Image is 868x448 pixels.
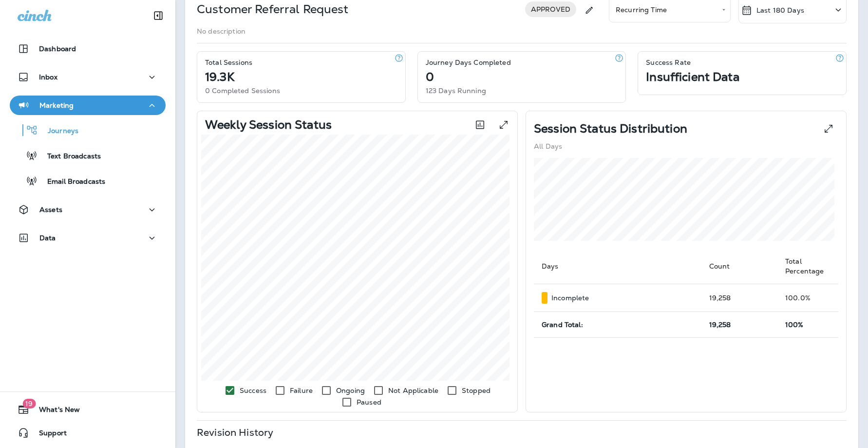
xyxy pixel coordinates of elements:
[646,73,739,81] p: Insufficient Data
[39,101,74,109] p: Marketing
[10,67,166,87] button: Inbox
[197,429,273,436] p: Revision History
[145,6,172,25] button: Collapse Sidebar
[709,320,731,329] span: 19,258
[39,45,76,53] p: Dashboard
[240,387,266,394] p: Success
[388,387,438,394] p: Not Applicable
[205,58,252,66] p: Total Sessions
[38,127,78,136] p: Journeys
[646,58,691,66] p: Success Rate
[10,200,166,219] button: Assets
[470,115,490,135] button: Toggle between session count and session percentage
[336,387,365,394] p: Ongoing
[777,249,838,284] th: Total Percentage
[701,284,777,312] td: 19,258
[38,152,101,161] p: Text Broadcasts
[10,39,166,58] button: Dashboard
[785,320,804,329] span: 100%
[777,284,838,312] td: 100.0 %
[10,228,166,248] button: Data
[197,27,245,35] p: No description
[534,125,687,133] p: Session Status Distribution
[10,423,166,443] button: Support
[39,206,62,214] p: Assets
[29,429,67,441] span: Support
[29,406,80,417] span: What's New
[494,115,513,135] button: View graph expanded to full screen
[819,119,838,138] button: View Pie expanded to full screen
[10,145,166,166] button: Text Broadcasts
[205,87,280,95] p: 0 Completed Sessions
[551,294,589,302] p: Incomplete
[205,121,332,129] p: Weekly Session Status
[426,58,511,66] p: Journey Days Completed
[756,6,804,14] p: Last 180 Days
[426,87,486,95] p: 123 Days Running
[10,120,166,140] button: Journeys
[290,387,313,394] p: Failure
[357,398,381,406] p: Paused
[22,399,36,409] span: 19
[534,249,701,284] th: Days
[10,96,166,115] button: Marketing
[39,73,57,81] p: Inbox
[426,73,434,81] p: 0
[462,387,491,394] p: Stopped
[197,1,349,17] p: Customer Referral Request
[534,142,562,150] p: All Days
[39,234,56,242] p: Data
[701,249,777,284] th: Count
[10,400,166,419] button: 19What's New
[205,73,234,81] p: 19.3K
[542,320,583,329] span: Grand Total:
[10,171,166,191] button: Email Broadcasts
[525,5,576,13] span: APPROVED
[38,177,105,187] p: Email Broadcasts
